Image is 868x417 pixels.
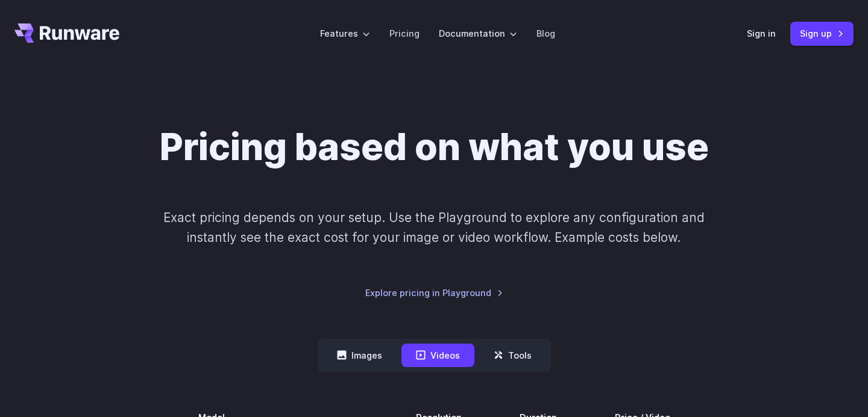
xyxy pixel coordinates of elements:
a: Sign in [747,26,776,40]
button: Tools [479,344,546,367]
a: Pricing [389,26,420,40]
p: Exact pricing depends on your setup. Use the Playground to explore any configuration and instantl... [140,208,728,248]
a: Sign up [790,22,854,45]
label: Documentation [439,26,517,40]
button: Videos [401,344,474,367]
a: Blog [536,26,555,40]
a: Explore pricing in Playground [365,286,503,300]
button: Images [322,344,397,367]
label: Features [320,26,370,40]
a: Go to / [14,23,119,43]
h1: Pricing based on what you use [160,125,709,169]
